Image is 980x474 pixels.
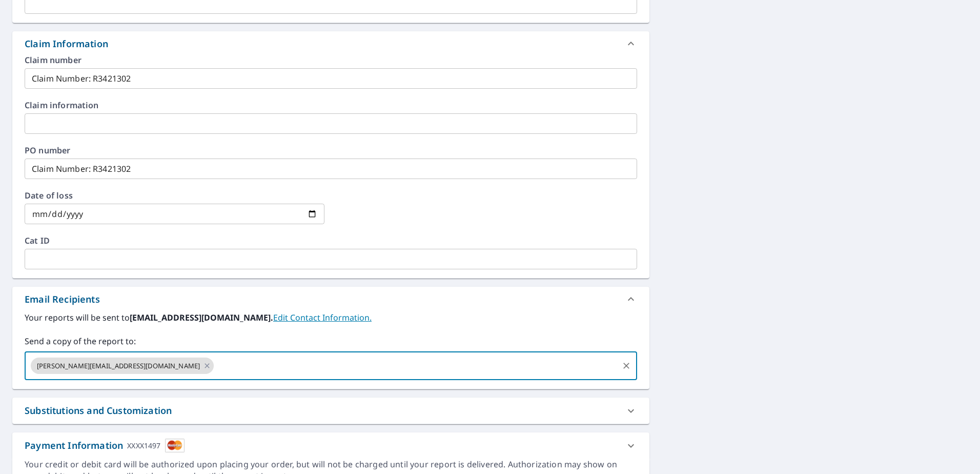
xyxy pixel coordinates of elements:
label: Claim number [25,56,637,64]
div: Claim Information [25,37,108,51]
label: Your reports will be sent to [25,311,637,324]
span: [PERSON_NAME][EMAIL_ADDRESS][DOMAIN_NAME] [31,361,206,371]
label: PO number [25,146,637,154]
label: Send a copy of the report to: [25,335,637,347]
div: Substitutions and Customization [25,404,172,418]
button: Clear [619,359,634,373]
div: [PERSON_NAME][EMAIL_ADDRESS][DOMAIN_NAME] [31,358,214,374]
img: cardImage [165,439,185,452]
b: [EMAIL_ADDRESS][DOMAIN_NAME]. [130,312,273,323]
div: Email Recipients [12,287,649,311]
div: Claim Information [12,31,649,56]
div: Substitutions and Customization [12,398,649,424]
div: Payment InformationXXXX1497cardImage [12,432,649,459]
a: EditContactInfo [273,312,372,323]
div: XXXX1497 [127,439,160,452]
label: Claim information [25,101,637,109]
div: Payment Information [25,439,185,452]
label: Date of loss [25,191,324,200]
div: Email Recipients [25,292,100,306]
label: Cat ID [25,236,637,245]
